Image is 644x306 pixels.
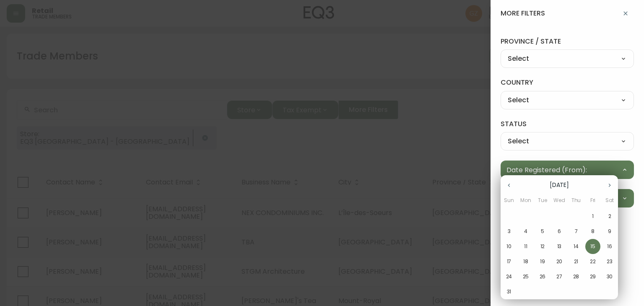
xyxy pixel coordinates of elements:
[524,228,527,235] p: 4
[558,228,561,235] p: 6
[552,224,567,239] button: 6
[602,269,617,284] button: 30
[585,224,600,239] button: 8
[607,243,612,250] p: 16
[585,269,600,284] button: 29
[535,269,550,284] button: 26
[501,254,517,269] button: 17
[590,243,595,250] p: 15
[540,273,546,280] p: 26
[608,228,611,235] p: 9
[552,269,567,284] button: 27
[590,273,596,280] p: 29
[501,284,517,299] button: 31
[518,254,533,269] button: 18
[535,239,550,254] button: 12
[569,196,584,205] span: Thu
[552,196,567,205] span: Wed
[506,273,512,280] p: 24
[602,196,617,205] span: Sat
[602,209,617,224] button: 2
[591,228,595,235] p: 8
[592,213,594,220] p: 1
[506,243,512,250] p: 10
[607,258,613,265] p: 23
[507,258,512,265] p: 17
[518,269,533,284] button: 25
[524,243,527,250] p: 11
[574,258,579,265] p: 21
[518,239,533,254] button: 11
[541,228,544,235] p: 5
[501,269,517,284] button: 24
[535,224,550,239] button: 5
[585,209,600,224] button: 1
[575,228,578,235] p: 7
[569,269,584,284] button: 28
[523,258,528,265] p: 18
[535,254,550,269] button: 19
[585,239,600,254] button: 15
[501,196,517,205] span: Sun
[552,254,567,269] button: 20
[556,273,562,280] p: 27
[507,288,512,296] p: 31
[585,196,600,205] span: Fri
[569,239,584,254] button: 14
[608,213,611,220] p: 2
[518,196,533,205] span: Mon
[602,239,617,254] button: 16
[540,258,545,265] p: 19
[607,273,613,280] p: 30
[574,243,579,250] p: 14
[602,224,617,239] button: 9
[540,243,545,250] p: 12
[501,224,517,239] button: 3
[556,258,563,265] p: 20
[517,181,601,189] p: [DATE]
[523,273,529,280] p: 25
[569,224,584,239] button: 7
[557,243,562,250] p: 13
[573,273,579,280] p: 28
[508,228,511,235] p: 3
[535,196,550,205] span: Tue
[501,239,517,254] button: 10
[585,254,600,269] button: 22
[602,254,617,269] button: 23
[552,239,567,254] button: 13
[590,258,596,265] p: 22
[518,224,533,239] button: 4
[569,254,584,269] button: 21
